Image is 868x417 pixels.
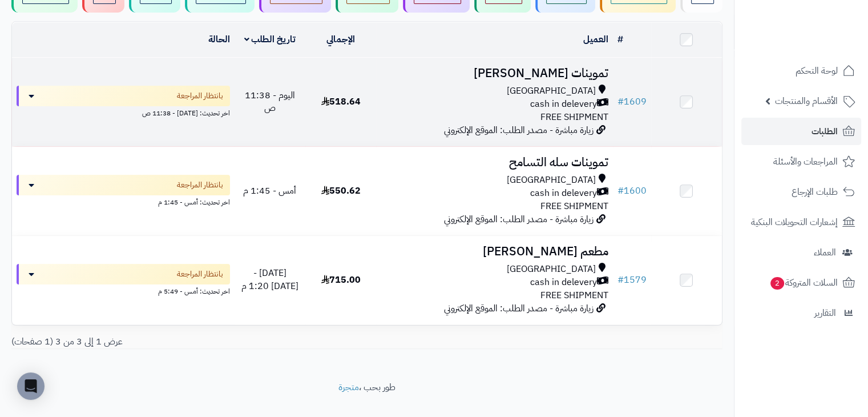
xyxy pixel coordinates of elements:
span: 550.62 [321,184,361,198]
a: الطلبات [741,118,861,145]
span: # [617,95,624,109]
span: [GEOGRAPHIC_DATA] [507,85,596,98]
a: تاريخ الطلب [244,33,296,46]
span: الطلبات [812,123,838,139]
span: إشعارات التحويلات البنكية [751,214,838,230]
span: 2 [770,277,784,290]
span: بانتظار المراجعة [177,90,223,102]
span: # [617,273,624,287]
span: طلبات الإرجاع [792,184,838,200]
span: العملاء [814,244,836,260]
img: logo-2.png [790,9,857,33]
a: لوحة التحكم [741,57,861,85]
a: الإجمالي [326,33,355,46]
span: أمس - 1:45 م [243,184,296,198]
a: العملاء [741,239,861,266]
a: # [617,33,623,46]
span: cash in delevery [530,98,597,111]
span: اليوم - 11:38 ص [245,89,295,115]
span: [GEOGRAPHIC_DATA] [507,174,596,187]
a: السلات المتروكة2 [741,269,861,296]
span: [GEOGRAPHIC_DATA] [507,263,596,276]
a: المراجعات والأسئلة [741,148,861,175]
span: FREE SHIPMENT [540,199,608,213]
span: cash in delevery [530,276,597,289]
span: زيارة مباشرة - مصدر الطلب: الموقع الإلكتروني [444,212,594,226]
span: FREE SHIPMENT [540,110,608,124]
div: اخر تحديث: أمس - 1:45 م [17,195,230,207]
span: 715.00 [321,273,361,287]
a: #1609 [617,95,647,109]
span: لوحة التحكم [796,63,838,79]
span: المراجعات والأسئلة [773,154,838,170]
span: 518.64 [321,95,361,109]
div: اخر تحديث: [DATE] - 11:38 ص [17,106,230,118]
div: Open Intercom Messenger [17,372,45,400]
span: بانتظار المراجعة [177,179,223,191]
a: #1600 [617,184,647,198]
span: بانتظار المراجعة [177,268,223,280]
span: زيارة مباشرة - مصدر الطلب: الموقع الإلكتروني [444,123,594,137]
a: التقارير [741,299,861,327]
span: FREE SHIPMENT [540,288,608,302]
h3: تموينات [PERSON_NAME] [381,67,608,80]
span: [DATE] - [DATE] 1:20 م [241,266,298,293]
span: الأقسام والمنتجات [775,93,838,109]
a: إشعارات التحويلات البنكية [741,209,861,236]
span: # [617,184,624,198]
span: السلات المتروكة [769,275,838,291]
h3: مطعم [PERSON_NAME] [381,245,608,258]
h3: تموينات سله التسامح [381,156,608,169]
a: طلبات الإرجاع [741,178,861,206]
a: الحالة [208,33,230,46]
span: cash in delevery [530,187,597,200]
span: زيارة مباشرة - مصدر الطلب: الموقع الإلكتروني [444,302,594,315]
a: #1579 [617,273,647,287]
span: التقارير [814,305,836,321]
a: متجرة [338,380,359,394]
div: اخر تحديث: أمس - 5:49 م [17,284,230,296]
a: العميل [583,33,608,46]
div: عرض 1 إلى 3 من 3 (1 صفحات) [3,335,367,348]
